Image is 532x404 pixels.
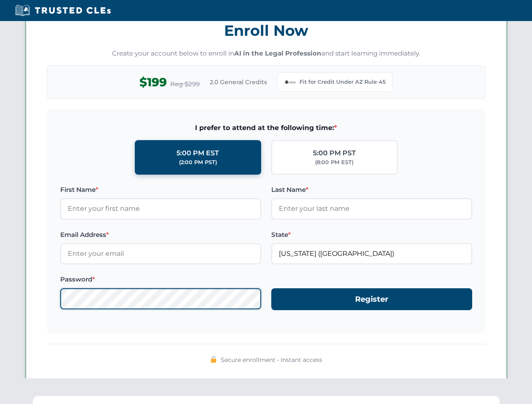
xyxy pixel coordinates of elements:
label: State [271,230,472,240]
input: Enter your last name [271,198,472,219]
label: Password [60,274,261,284]
input: Enter your first name [60,198,261,219]
button: Register [271,288,472,311]
label: Last Name [271,185,472,195]
label: Email Address [60,230,261,240]
span: Secure enrollment • Instant access [221,355,322,364]
img: 🔒 [210,356,217,363]
label: First Name [60,185,261,195]
div: 5:00 PM EST [176,148,219,159]
img: Trusted CLEs [13,4,113,17]
span: 2.0 General Credits [210,77,267,87]
span: I prefer to attend at the following time: [60,122,472,133]
span: $199 [139,73,167,92]
span: Reg $299 [170,79,200,89]
span: Fit for Credit Under AZ Rule 45 [299,78,385,86]
div: 5:00 PM PST [313,148,356,159]
p: Create your account below to enroll in and start learning immediately. [47,49,486,58]
h3: Enroll Now [47,17,486,44]
input: Enter your email [60,243,261,264]
strong: AI in the Legal Profession [234,49,321,57]
input: Arizona (AZ) [271,243,472,264]
div: (2:00 PM PST) [179,158,217,167]
img: Arizona Bar [284,76,296,88]
div: (8:00 PM EST) [315,158,353,167]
